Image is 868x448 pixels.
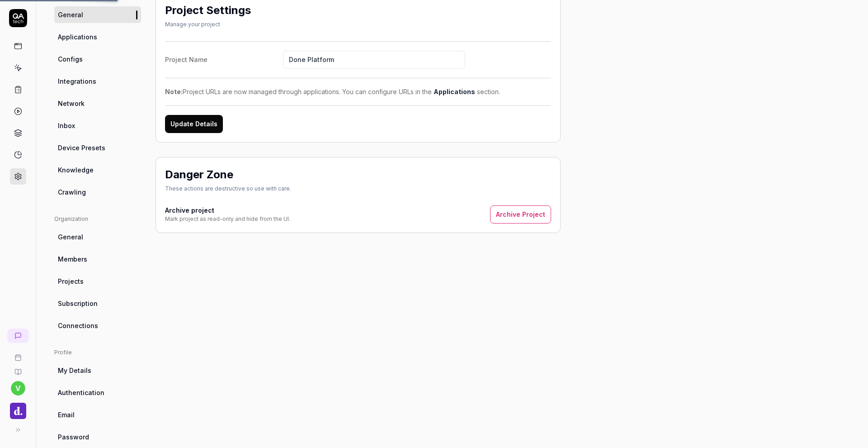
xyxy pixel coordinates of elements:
[165,20,251,29] div: Manage your project
[58,121,75,130] span: Inbox
[58,321,98,330] span: Connections
[58,232,83,242] span: General
[54,162,141,178] a: Knowledge
[4,396,32,421] button: Done Logo
[11,381,25,396] button: v
[54,51,141,67] a: Configs
[165,215,290,223] div: Mark project as read-only and hide from the UI.
[54,229,141,245] a: General
[54,184,141,200] a: Crawling
[54,6,141,23] a: General
[165,115,223,133] button: Update Details
[58,276,84,286] span: Projects
[165,87,551,96] div: Project URLs are now managed through applications. You can configure URLs in the section.
[54,406,141,423] a: Email
[54,73,141,90] a: Integrations
[165,2,251,19] h2: Project Settings
[58,366,91,375] span: My Details
[54,384,141,401] a: Authentication
[54,251,141,267] a: Members
[54,215,141,223] div: Organization
[58,388,104,397] span: Authentication
[58,143,105,153] span: Device Presets
[54,348,141,357] div: Profile
[54,95,141,112] a: Network
[165,55,283,64] div: Project Name
[54,273,141,290] a: Projects
[58,432,89,442] span: Password
[54,29,141,45] a: Applications
[58,299,98,308] span: Subscription
[7,329,29,343] a: New conversation
[4,347,32,361] a: Book a call with us
[54,295,141,312] a: Subscription
[283,51,465,69] input: Project Name
[54,317,141,334] a: Connections
[58,165,94,175] span: Knowledge
[54,117,141,134] a: Inbox
[165,88,183,95] strong: Note:
[58,76,96,86] span: Integrations
[165,205,290,215] h4: Archive project
[434,88,475,95] a: Applications
[58,32,97,42] span: Applications
[165,185,291,193] div: These actions are destructive so use with care.
[54,429,141,445] a: Password
[54,139,141,156] a: Device Presets
[58,254,87,264] span: Members
[58,410,75,419] span: Email
[58,54,83,64] span: Configs
[10,403,26,419] img: Done Logo
[4,361,32,376] a: Documentation
[54,362,141,379] a: My Details
[58,187,86,197] span: Crawling
[490,205,551,224] button: Archive Project
[58,99,85,108] span: Network
[165,167,233,183] h2: Danger Zone
[58,10,83,19] span: General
